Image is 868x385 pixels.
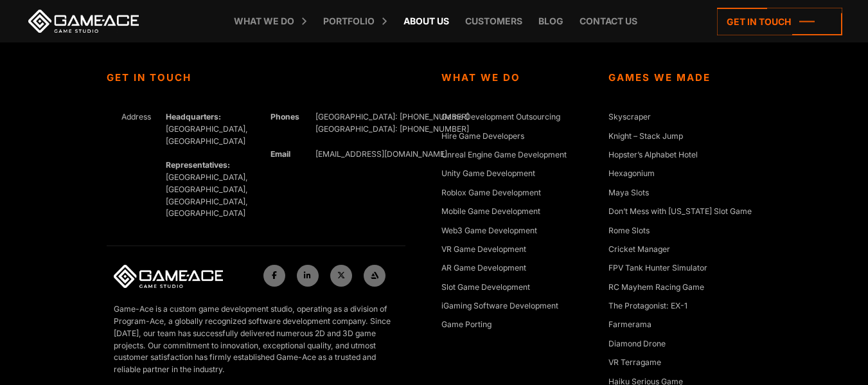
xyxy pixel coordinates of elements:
a: Slot Game Development [441,282,530,294]
a: VR Terragame [608,357,661,370]
a: Rome Slots [608,225,650,238]
a: The Protagonist: EX-1 [608,300,687,313]
strong: What We Do [441,72,594,84]
strong: Headquarters: [166,112,221,121]
a: Game Porting [441,319,492,332]
a: Game Development Outsourcing [441,111,560,124]
a: Mobile Game Development [441,206,540,219]
a: iGaming Software Development [441,300,558,313]
a: Unreal Engine Game Development [441,149,567,162]
a: Unity Game Development [441,168,535,181]
a: Don’t Mess with [US_STATE] Slot Game [608,206,752,219]
a: Hexagonium [608,168,655,181]
a: [EMAIL_ADDRESS][DOMAIN_NAME] [315,149,447,159]
span: [GEOGRAPHIC_DATA]: [PHONE_NUMBER] [315,112,469,121]
a: Roblox Game Development [441,187,541,200]
img: Game-Ace Logo [114,265,223,288]
a: Hire Game Developers [441,130,524,143]
a: Hopster’s Alphabet Hotel [608,149,698,162]
div: [GEOGRAPHIC_DATA], [GEOGRAPHIC_DATA] [GEOGRAPHIC_DATA], [GEOGRAPHIC_DATA], [GEOGRAPHIC_DATA], [GE... [159,111,249,220]
a: Cricket Manager [608,244,670,256]
strong: Email [270,149,290,159]
a: Web3 Game Development [441,225,537,238]
a: Knight – Stack Jump [608,130,683,143]
a: FPV Tank Hunter Simulator [608,262,707,275]
strong: Phones [270,112,299,121]
a: Maya Slots [608,187,649,200]
a: Skyscraper [608,111,651,124]
span: [GEOGRAPHIC_DATA]: [PHONE_NUMBER] [315,124,469,134]
a: AR Game Development [441,262,526,275]
a: Diamond Drone [608,338,666,351]
p: Game-Ace is a custom game development studio, operating as a division of Program-Ace, a globally ... [114,303,398,376]
strong: Get In Touch [107,72,405,84]
a: VR Game Development [441,244,526,256]
a: Get in touch [717,8,842,35]
span: Address [121,112,151,121]
a: Farmerama [608,319,651,332]
strong: Representatives: [166,160,230,170]
a: RC Mayhem Racing Game [608,282,704,294]
strong: Games We Made [608,72,761,84]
